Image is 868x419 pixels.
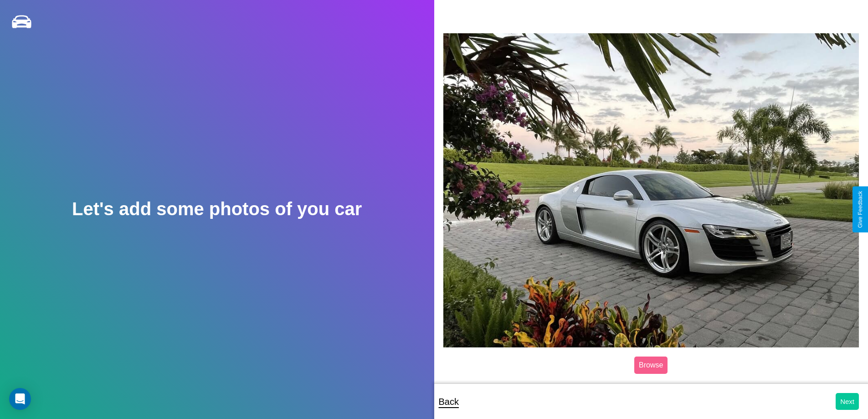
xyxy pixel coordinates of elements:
[72,199,362,219] h2: Let's add some photos of you car
[634,357,668,374] label: Browse
[836,393,859,410] button: Next
[9,388,31,410] div: Open Intercom Messenger
[439,393,459,410] p: Back
[443,33,859,347] img: posted
[857,191,863,228] div: Give Feedback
